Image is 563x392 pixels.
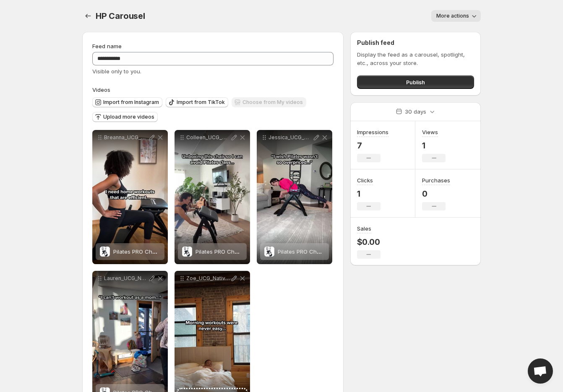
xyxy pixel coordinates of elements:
h2: Publish feed [357,39,474,47]
p: Jessica_UCG_Native_9x16_1_1 [268,134,312,141]
p: 1 [357,189,381,199]
span: HP Carousel [96,11,145,21]
p: 30 days [405,107,426,116]
h3: Impressions [357,128,388,136]
img: Pilates PRO Chair™ MAX [100,247,110,257]
img: Pilates PRO Chair™ MAX [182,247,192,257]
button: More actions [431,10,481,22]
h3: Sales [357,224,371,233]
img: Pilates PRO Chair™ MAX [264,247,274,257]
button: Publish [357,75,474,89]
p: 0 [422,189,450,199]
button: Settings [82,10,94,22]
p: Zoe_UCG_NativeMorningWorkout_9x16_1 [186,275,230,282]
span: Feed name [92,43,122,49]
p: 7 [357,140,388,151]
h3: Views [422,128,438,136]
span: Visible only to you. [92,68,141,75]
span: Publish [406,78,425,86]
p: $0.00 [357,237,381,247]
span: Pilates PRO Chair™ MAX [195,248,258,255]
p: 1 [422,140,446,151]
a: Open chat [528,358,553,384]
p: Breanna_UCG_Native_9x16 [104,134,148,141]
div: Jessica_UCG_Native_9x16_1_1Pilates PRO Chair™ MAXPilates PRO Chair™ MAX [257,130,332,264]
button: Upload more videos [92,112,158,122]
h3: Purchases [422,176,450,184]
span: More actions [436,13,469,19]
p: Display the feed as a carousel, spotlight, etc., across your store. [357,50,474,67]
button: Import from TikTok [166,97,228,107]
span: Upload more videos [103,114,154,120]
p: Lauren_UCG_NativeSCant_9x16_1 [104,275,148,282]
div: Breanna_UCG_Native_9x16Pilates PRO Chair™ MAXPilates PRO Chair™ MAX [92,130,168,264]
span: Import from Instagram [103,99,159,106]
div: Colleen_UCG_NativeUnbox_9x16_1Pilates PRO Chair™ MAXPilates PRO Chair™ MAX [175,130,250,264]
span: Pilates PRO Chair™ MAX [278,248,341,255]
span: Pilates PRO Chair™ MAX [113,248,176,255]
h3: Clicks [357,176,373,184]
p: Colleen_UCG_NativeUnbox_9x16_1 [186,134,230,141]
span: Import from TikTok [177,99,225,106]
button: Import from Instagram [92,97,162,107]
span: Videos [92,86,110,93]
